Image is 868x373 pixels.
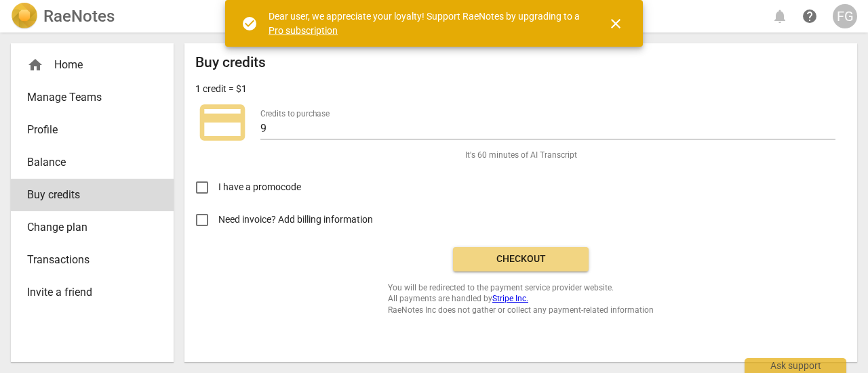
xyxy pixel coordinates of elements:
span: Profile [27,122,146,138]
span: You will be redirected to the payment service provider website. All payments are handled by RaeNo... [388,282,654,316]
button: Checkout [453,247,589,271]
span: check_circle [241,16,258,32]
h2: RaeNotes [43,7,115,26]
span: It's 60 minutes of AI Transcript [465,150,577,161]
img: Logo [11,3,38,30]
button: Close [599,7,632,40]
a: Stripe Inc. [492,294,528,303]
span: close [608,16,624,32]
a: Help [797,4,822,28]
a: Invite a friend [11,276,174,309]
div: Dear user, we appreciate your loyalty! Support RaeNotes by upgrading to a [269,9,583,37]
button: FG [833,4,857,28]
a: Pro subscription [269,25,338,36]
div: Home [27,57,146,73]
span: Checkout [464,253,578,266]
div: Home [11,49,174,81]
span: Change plan [27,219,146,236]
a: Change plan [11,211,174,244]
a: Manage Teams [11,81,174,114]
h2: Buy credits [195,54,266,71]
a: Balance [11,146,174,179]
a: Buy credits [11,179,174,211]
p: 1 credit = $1 [195,82,247,96]
a: Transactions [11,244,174,276]
span: Need invoice? Add billing information [218,213,375,227]
span: Buy credits [27,187,146,203]
span: Balance [27,154,146,171]
span: home [27,57,43,73]
span: Invite a friend [27,284,146,301]
a: Profile [11,114,174,146]
span: I have a promocode [218,180,301,194]
div: Ask support [745,358,846,373]
span: Transactions [27,252,146,268]
span: credit_card [195,95,250,150]
label: Credits to purchase [260,110,330,118]
a: LogoRaeNotes [11,3,115,30]
span: help [802,8,818,24]
span: Manage Teams [27,89,146,106]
